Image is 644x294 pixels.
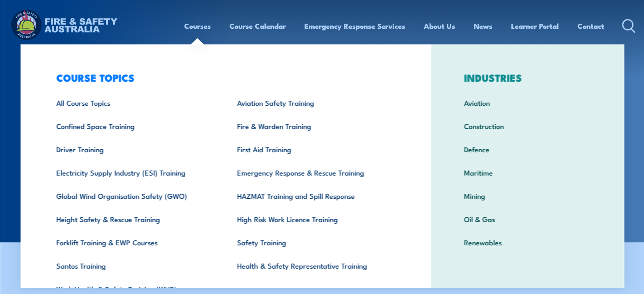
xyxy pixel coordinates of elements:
[511,15,559,37] a: Learner Portal
[43,231,224,254] a: Forklift Training & EWP Courses
[224,137,404,161] a: First Aid Training
[184,15,211,37] a: Courses
[43,184,224,207] a: Global Wind Organisation Safety (GWO)
[229,15,286,37] a: Course Calendar
[43,254,224,277] a: Santos Training
[224,161,404,184] a: Emergency Response & Rescue Training
[224,184,404,207] a: HAZMAT Training and Spill Response
[451,184,604,207] a: Mining
[224,254,404,277] a: Health & Safety Representative Training
[43,137,224,161] a: Driver Training
[43,91,224,114] a: All Course Topics
[451,71,604,83] h3: INDUSTRIES
[43,161,224,184] a: Electricity Supply Industry (ESI) Training
[43,71,404,83] h3: COURSE TOPICS
[578,15,604,37] a: Contact
[43,114,224,137] a: Confined Space Training
[451,231,604,254] a: Renewables
[451,207,604,231] a: Oil & Gas
[224,207,404,231] a: High Risk Work Licence Training
[474,15,492,37] a: News
[304,15,405,37] a: Emergency Response Services
[224,91,404,114] a: Aviation Safety Training
[451,114,604,137] a: Construction
[451,137,604,161] a: Defence
[451,161,604,184] a: Maritime
[451,91,604,114] a: Aviation
[224,231,404,254] a: Safety Training
[43,207,224,231] a: Height Safety & Rescue Training
[424,15,455,37] a: About Us
[224,114,404,137] a: Fire & Warden Training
